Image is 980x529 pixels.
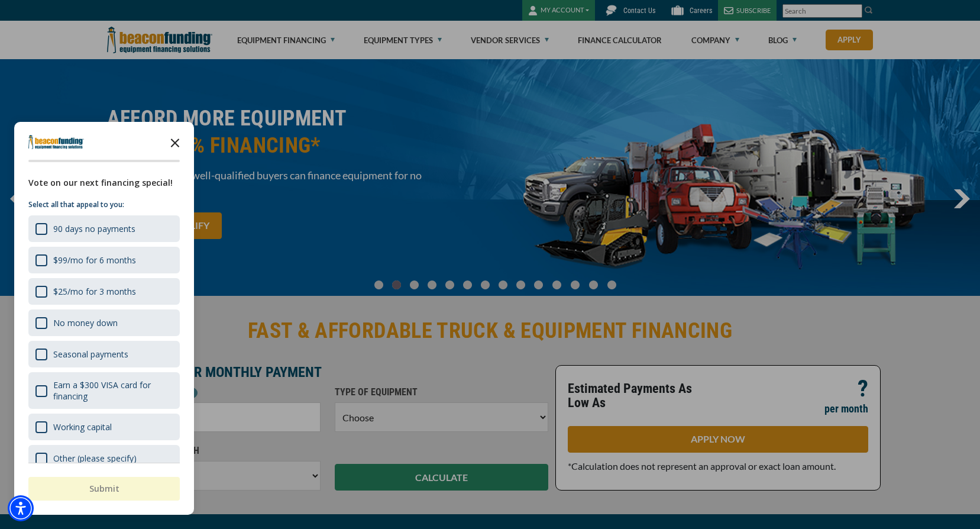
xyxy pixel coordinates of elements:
[28,445,180,472] div: Other (please specify)
[28,278,180,305] div: $25/mo for 3 months
[28,247,180,273] div: $99/mo for 6 months
[163,130,187,154] button: Close the survey
[53,254,136,266] div: $99/mo for 6 months
[53,317,118,328] div: No money down
[14,122,194,515] div: Survey
[28,135,84,149] img: Company logo
[28,309,180,336] div: No money down
[53,453,137,464] div: Other (please specify)
[28,477,180,501] button: Submit
[28,341,180,367] div: Seasonal payments
[53,349,128,360] div: Seasonal payments
[53,421,112,433] div: Working capital
[28,414,180,440] div: Working capital
[28,176,180,189] div: Vote on our next financing special!
[28,215,180,242] div: 90 days no payments
[28,199,180,211] p: Select all that appeal to you:
[8,495,34,521] div: Accessibility Menu
[53,223,135,234] div: 90 days no payments
[53,379,173,402] div: Earn a $300 VISA card for financing
[28,372,180,409] div: Earn a $300 VISA card for financing
[53,286,136,297] div: $25/mo for 3 months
